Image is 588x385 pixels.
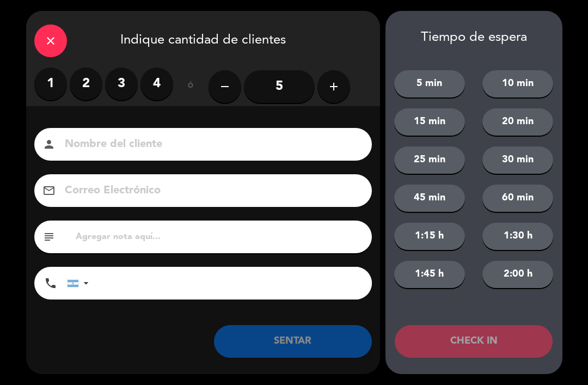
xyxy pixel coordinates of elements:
label: 2 [70,68,102,100]
label: 1 [34,68,67,100]
button: 20 min [482,108,553,136]
label: 4 [140,68,173,100]
button: 15 min [394,108,465,136]
button: add [317,70,350,103]
button: 45 min [394,185,465,212]
i: person [42,138,56,151]
button: 30 min [482,146,553,174]
i: close [44,34,57,47]
i: add [327,80,340,93]
button: 1:15 h [394,223,465,250]
div: Argentina: +54 [68,267,93,299]
button: 10 min [482,70,553,97]
button: remove [209,70,241,103]
div: ó [173,68,209,106]
input: Nombre del cliente [64,135,358,154]
button: 5 min [394,70,465,97]
input: Agregar nota aquí... [75,229,364,245]
div: Tiempo de espera [385,30,562,46]
button: 60 min [482,185,553,212]
button: CHECK IN [395,325,553,358]
button: 1:30 h [482,223,553,250]
button: 25 min [394,146,465,174]
label: 3 [105,68,138,100]
i: email [42,184,56,197]
i: phone [44,277,57,290]
button: SENTAR [214,325,372,358]
i: subject [42,230,56,243]
input: Correo Electrónico [64,181,358,200]
button: 1:45 h [394,261,465,288]
i: remove [218,80,231,93]
div: Indique cantidad de clientes [26,11,380,68]
button: 2:00 h [482,261,553,288]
